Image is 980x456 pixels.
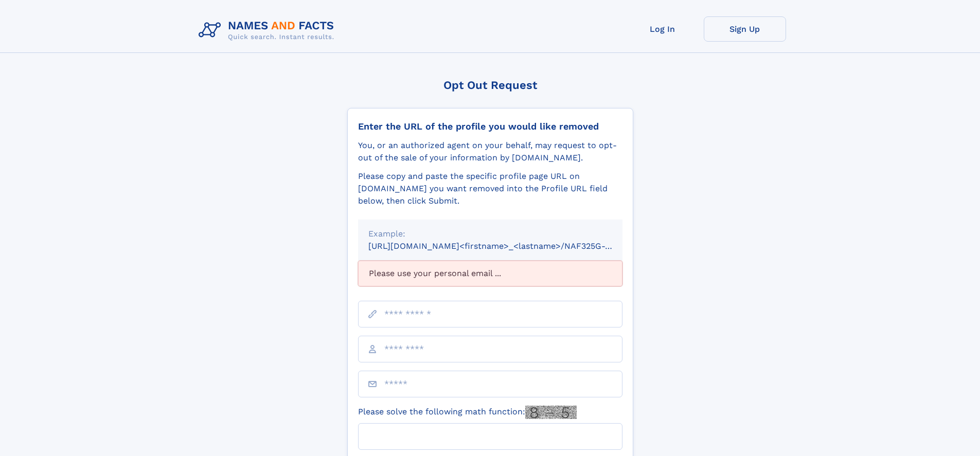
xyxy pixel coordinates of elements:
label: Please solve the following math function: [358,406,577,419]
small: [URL][DOMAIN_NAME]<firstname>_<lastname>/NAF325G-xxxxxxxx [368,241,642,251]
div: You, or an authorized agent on your behalf, may request to opt-out of the sale of your informatio... [358,139,622,164]
a: Sign Up [704,16,786,42]
a: Log In [621,16,704,42]
div: Example: [368,228,612,240]
div: Please copy and paste the specific profile page URL on [DOMAIN_NAME] you want removed into the Pr... [358,170,622,207]
div: Enter the URL of the profile you would like removed [358,121,622,132]
div: Opt Out Request [347,79,633,92]
img: Logo Names and Facts [194,16,343,44]
div: Please use your personal email ... [358,261,622,286]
